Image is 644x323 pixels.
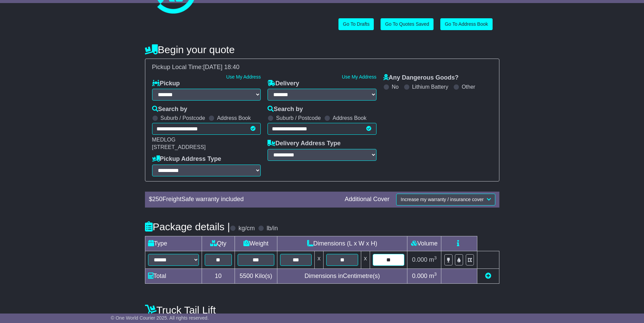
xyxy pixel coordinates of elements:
a: Go To Address Book [440,18,492,30]
div: $ FreightSafe warranty included [146,196,342,203]
span: MEDLOG [152,137,176,143]
span: m [429,256,437,263]
sup: 3 [434,255,437,260]
span: 0.000 [412,273,427,279]
td: Weight [235,236,277,251]
td: Dimensions in Centimetre(s) [277,268,407,283]
label: Suburb / Postcode [161,115,205,121]
td: Dimensions (L x W x H) [277,236,407,251]
label: kg/cm [238,225,255,232]
span: Increase my warranty / insurance cover [401,197,483,202]
label: Delivery Address Type [268,140,341,147]
td: Qty [202,236,235,251]
a: Go To Drafts [338,18,374,30]
sup: 3 [434,272,437,277]
td: 10 [202,268,235,283]
button: Increase my warranty / insurance cover [396,194,495,206]
a: Use My Address [342,74,376,80]
label: Search by [152,106,187,113]
a: Add new item [485,273,491,279]
td: Total [145,268,202,283]
a: Go To Quotes Saved [381,18,434,30]
td: x [315,251,324,268]
h4: Begin your quote [145,44,499,55]
label: lb/in [266,225,278,232]
span: 250 [152,196,163,202]
label: Address Book [333,115,367,121]
label: Pickup Address Type [152,155,221,163]
td: Kilo(s) [235,268,277,283]
span: [DATE] 18:40 [203,64,240,70]
h4: Truck Tail Lift [145,304,499,316]
label: Address Book [217,115,251,121]
label: No [392,84,399,90]
label: Delivery [268,80,299,87]
a: Use My Address [226,74,261,80]
span: [STREET_ADDRESS] [152,144,206,150]
label: Search by [268,106,303,113]
label: Suburb / Postcode [276,115,321,121]
label: Lithium Battery [412,84,448,90]
td: Volume [407,236,441,251]
td: Type [145,236,202,251]
label: Other [462,84,475,90]
span: 5500 [240,273,253,279]
td: x [361,251,370,268]
div: Pickup Local Time: [149,64,496,71]
span: © One World Courier 2025. All rights reserved. [111,315,209,321]
div: Additional Cover [341,196,393,203]
label: Any Dangerous Goods? [383,74,459,82]
h4: Package details | [145,221,230,232]
label: Pickup [152,80,180,87]
span: 0.000 [412,256,427,263]
span: m [429,273,437,279]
